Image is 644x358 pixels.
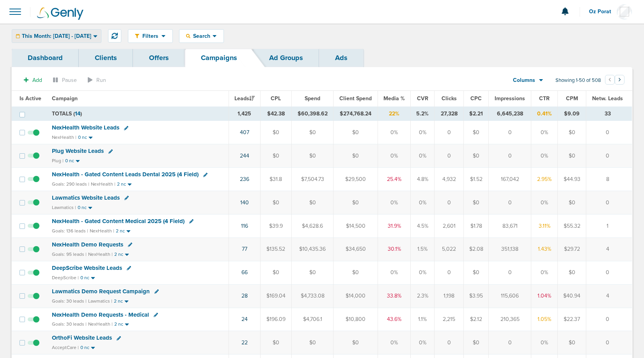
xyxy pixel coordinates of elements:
td: 0 [586,261,632,284]
span: Impressions [495,95,525,102]
td: 0% [531,144,557,168]
span: CTR [539,95,550,102]
td: $55.32 [558,214,586,237]
a: Clients [79,49,133,67]
small: 2 nc [116,228,125,234]
span: Filters [139,33,161,39]
td: $2.08 [464,237,489,261]
span: 14 [75,110,80,117]
td: $0 [260,331,291,354]
small: 2 nc [117,181,126,187]
td: $0 [464,191,489,214]
td: 0 [435,191,464,214]
small: 0 nc [65,158,74,164]
a: Dashboard [12,49,79,67]
td: $39.9 [260,214,291,237]
td: $0 [558,191,586,214]
td: 4 [586,284,632,308]
td: $2.21 [464,106,489,121]
td: $0 [291,144,333,168]
td: 167,042 [489,168,531,191]
td: 8 [586,168,632,191]
td: $1.52 [464,168,489,191]
small: 2 nc [114,298,123,304]
span: Oz Porat [589,9,617,14]
td: 0% [411,331,435,354]
td: $31.8 [260,168,291,191]
a: 77 [242,246,247,252]
small: DeepScribe | [52,275,79,280]
td: 0.41% [531,106,557,121]
td: 0 [586,144,632,168]
td: 0 [489,144,531,168]
td: $14,000 [334,284,378,308]
td: TOTALS ( ) [47,106,229,121]
a: Offers [133,49,185,67]
td: 4 [586,237,632,261]
a: 66 [241,269,248,276]
td: $4,733.08 [291,284,333,308]
td: 0 [586,308,632,331]
td: $29.72 [558,237,586,261]
td: $0 [291,261,333,284]
td: 5.2% [411,106,435,121]
td: 2,601 [435,214,464,237]
td: 0% [531,331,557,354]
td: $4,628.6 [291,214,333,237]
span: NexHealth Demo Requests [52,241,123,248]
span: Campaign [52,95,78,102]
td: 1 [586,214,632,237]
td: 0 [435,331,464,354]
td: 83,671 [489,214,531,237]
td: $169.04 [260,284,291,308]
small: Lawmatics | [88,298,112,304]
td: $22.37 [558,308,586,331]
span: Add [32,77,42,83]
span: Spend [305,95,320,102]
td: 3.11% [531,214,557,237]
td: $0 [260,144,291,168]
td: $274,768.24 [334,106,378,121]
td: $0 [334,121,378,144]
a: 407 [240,129,249,136]
td: 0% [411,121,435,144]
td: $10,800 [334,308,378,331]
span: Search [190,33,213,39]
small: 0 nc [80,275,89,281]
td: 0% [378,144,411,168]
td: 0 [586,121,632,144]
td: 0 [435,121,464,144]
img: Genly [37,7,83,20]
td: $0 [291,121,333,144]
td: $0 [558,121,586,144]
td: 2,215 [435,308,464,331]
small: AcceptCare | [52,345,79,350]
small: 2 nc [114,252,123,257]
td: 0% [531,261,557,284]
td: 4,932 [435,168,464,191]
small: NexHealth | [88,252,113,257]
td: $0 [334,144,378,168]
td: $3.95 [464,284,489,308]
span: Clicks [442,95,457,102]
small: 2 nc [114,321,123,327]
small: NexHealth | [52,135,76,140]
small: Goals: 30 leads | [52,298,87,304]
td: 5,022 [435,237,464,261]
td: 0 [489,331,531,354]
td: 22% [378,106,411,121]
td: $60,398.62 [291,106,333,121]
span: OrthoFi Website Leads [52,334,112,341]
td: $0 [464,331,489,354]
a: 116 [241,223,248,229]
td: 0% [411,191,435,214]
td: $0 [334,331,378,354]
td: 1,198 [435,284,464,308]
small: Lawmatics | [52,205,76,210]
td: 27,328 [435,106,464,121]
span: Plug Website Leads [52,147,104,154]
td: 0% [378,261,411,284]
td: $0 [260,121,291,144]
span: This Month: [DATE] - [DATE] [22,34,91,39]
small: NexHealth | [90,228,114,234]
